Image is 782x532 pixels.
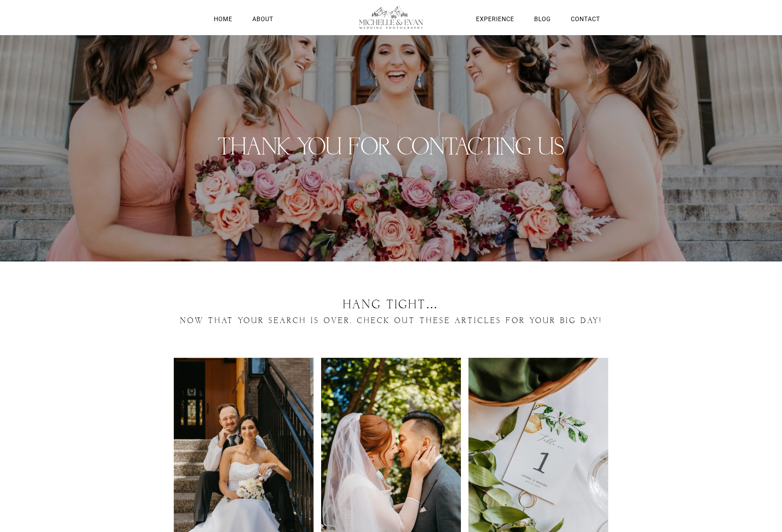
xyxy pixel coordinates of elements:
[174,295,608,315] h2: Hang tight…
[174,315,608,328] h6: Now that your search is over, check out these articles for your big day!
[170,136,612,161] h1: Thank You for Contacting Us
[569,14,602,24] a: Contact
[212,14,234,24] a: Home
[250,14,275,24] a: About
[532,14,553,24] a: Blog
[474,14,516,24] a: Experience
